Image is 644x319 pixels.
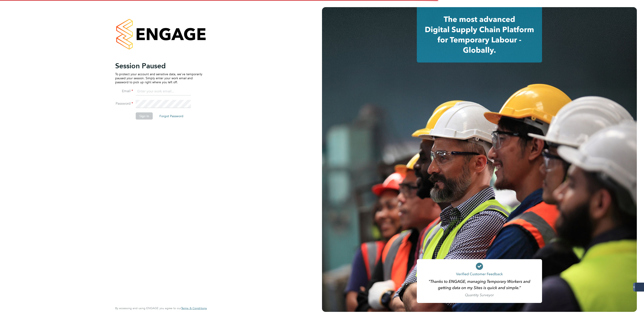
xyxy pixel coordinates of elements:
input: Enter your work email... [136,88,191,96]
a: Terms & Conditions [181,306,207,310]
p: To protect your account and sensitive data, we've temporarily paused your session. Simply enter y... [115,72,202,84]
button: Forgot Password [156,112,187,119]
label: Email [115,89,133,93]
label: Password [115,101,133,106]
h2: Session Paused [115,61,202,70]
span: By accessing and using ENGAGE you agree to our [115,306,207,310]
button: Sign In [136,112,153,119]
